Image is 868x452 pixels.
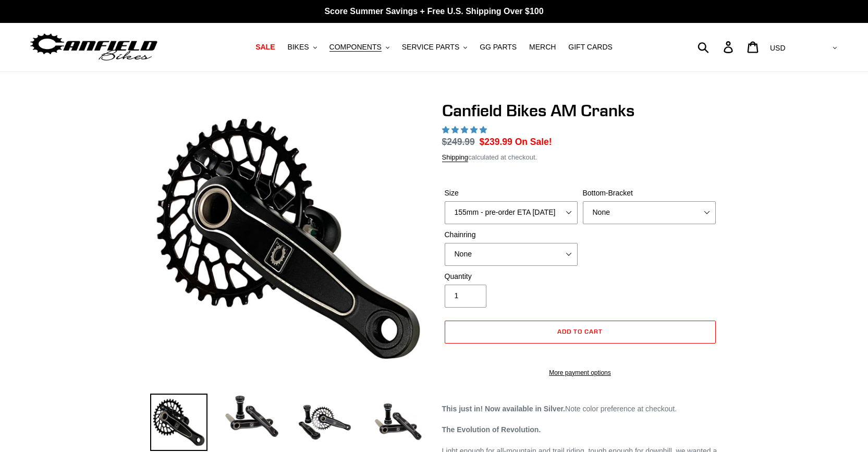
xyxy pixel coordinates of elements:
img: Load image into Gallery viewer, Canfield Cranks [223,394,280,439]
span: $239.99 [480,137,512,147]
button: Add to cart [445,321,716,344]
label: Bottom-Bracket [583,188,716,199]
span: On Sale! [515,135,552,149]
a: Shipping [442,153,469,162]
h1: Canfield Bikes AM Cranks [442,101,718,120]
label: Quantity [445,271,578,282]
button: BIKES [282,40,322,54]
span: GIFT CARDS [568,43,613,52]
span: BIKES [287,43,309,52]
a: More payment options [445,368,716,377]
img: Canfield Bikes [29,31,159,64]
div: calculated at checkout. [442,152,718,163]
a: SALE [250,40,280,54]
input: Search [703,35,730,58]
p: Note color preference at checkout. [442,404,718,414]
span: GG PARTS [480,43,517,52]
s: $249.99 [442,137,475,147]
img: Load image into Gallery viewer, Canfield Bikes AM Cranks [150,394,207,451]
a: MERCH [524,40,561,54]
img: Load image into Gallery viewer, Canfield Bikes AM Cranks [296,394,353,451]
span: 4.97 stars [442,126,489,134]
button: COMPONENTS [324,40,395,54]
a: GIFT CARDS [563,40,618,54]
span: SALE [255,43,275,52]
a: GG PARTS [474,40,522,54]
strong: This just in! Now available in Silver. [442,405,566,413]
button: SERVICE PARTS [397,40,472,54]
strong: The Evolution of Revolution. [442,425,541,434]
label: Size [445,188,578,199]
span: Add to cart [557,327,603,335]
img: Load image into Gallery viewer, CANFIELD-AM_DH-CRANKS [369,394,426,451]
span: SERVICE PARTS [402,43,459,52]
span: COMPONENTS [329,43,382,52]
label: Chainring [445,229,578,240]
span: MERCH [529,43,556,52]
